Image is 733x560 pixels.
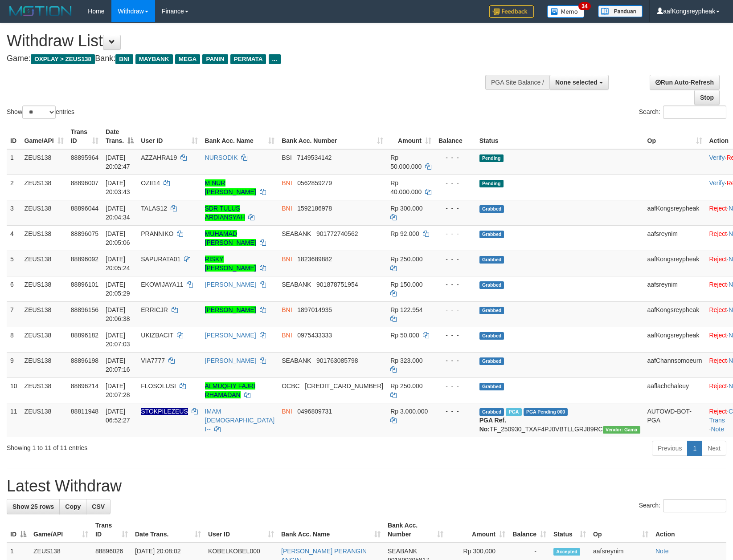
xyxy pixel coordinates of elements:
[71,205,98,212] span: 88896044
[7,499,60,514] a: Show 25 rows
[479,205,504,213] span: Grabbed
[438,280,472,289] div: - - -
[547,5,585,18] img: Button%20Memo.svg
[387,124,435,149] th: Amount: activate to sort column ascending
[709,408,727,415] a: Reject
[390,281,422,288] span: Rp 150.000
[652,441,688,456] a: Previous
[282,281,311,288] span: SEABANK
[644,403,706,437] td: AUTOWD-BOT-PGA
[650,75,720,90] a: Run Auto-Refresh
[479,180,504,187] span: Pending
[21,225,67,251] td: ZEUS138
[476,403,644,437] td: TF_250930_TXAF4PJ0VBTLLGRJ89RC
[92,503,105,510] span: CSV
[644,377,706,403] td: aaflachchaleuy
[590,517,652,543] th: Op: activate to sort column ascending
[549,75,609,90] button: None selected
[438,204,472,213] div: - - -
[71,230,98,237] span: 88896075
[131,517,205,543] th: Date Trans.: activate to sort column ascending
[205,517,278,543] th: User ID: activate to sort column ascending
[21,352,67,377] td: ZEUS138
[489,5,534,18] img: Feedback.jpg
[71,154,98,161] span: 88895964
[644,352,706,377] td: aafChannsomoeurn
[141,306,168,313] span: ERRICJR
[282,306,292,313] span: BNI
[297,408,332,415] span: Copy 0496809731 to clipboard
[7,200,21,225] td: 3
[106,230,130,246] span: [DATE] 20:05:06
[479,154,504,162] span: Pending
[141,256,180,263] span: SAPURATA01
[603,426,640,434] span: Vendor URL: https://trx31.1velocity.biz
[663,499,726,512] input: Search:
[7,225,21,251] td: 4
[316,230,358,237] span: Copy 901772740562 to clipboard
[282,256,292,263] span: BNI
[115,54,133,64] span: BNI
[390,205,422,212] span: Rp 300.000
[30,517,92,543] th: Game/API: activate to sort column ascending
[644,225,706,251] td: aafsreynim
[106,408,130,424] span: [DATE] 06:52:27
[709,205,727,212] a: Reject
[106,332,130,348] span: [DATE] 20:07:03
[639,499,726,512] label: Search:
[578,2,590,10] span: 34
[438,229,472,238] div: - - -
[205,205,245,221] a: SDR TULUS ARDIANSYAH
[59,499,86,514] a: Copy
[71,256,98,263] span: 88896092
[7,377,21,403] td: 10
[479,256,504,264] span: Grabbed
[305,382,383,390] span: Copy 693818140248 to clipboard
[282,332,292,339] span: BNI
[282,382,299,390] span: OCBC
[7,251,21,276] td: 5
[71,382,98,390] span: 88896214
[205,382,255,398] a: ALMUQFIY FAJRI RHAMADAN
[205,306,256,313] a: [PERSON_NAME]
[7,106,74,119] label: Show entries
[388,548,417,555] span: SEABANK
[141,230,173,237] span: PRANNIKO
[205,408,275,433] a: IMAM [DEMOGRAPHIC_DATA] I--
[67,124,102,149] th: Trans ID: activate to sort column ascending
[479,408,504,416] span: Grabbed
[282,205,292,212] span: BNI
[7,174,21,200] td: 2
[21,149,67,175] td: ZEUS138
[644,301,706,327] td: aafKongsreypheak
[12,503,54,510] span: Show 25 rows
[205,357,256,364] a: [PERSON_NAME]
[438,153,472,162] div: - - -
[106,382,130,398] span: [DATE] 20:07:28
[106,205,130,221] span: [DATE] 20:04:34
[7,440,299,452] div: Showing 1 to 11 of 11 entries
[509,517,550,543] th: Balance: activate to sort column ascending
[106,357,130,373] span: [DATE] 20:07:16
[106,179,130,195] span: [DATE] 20:03:43
[7,352,21,377] td: 9
[644,200,706,225] td: aafKongsreypheak
[86,499,111,514] a: CSV
[106,306,130,322] span: [DATE] 20:06:38
[390,408,428,415] span: Rp 3.000.000
[282,357,311,364] span: SEABANK
[71,357,98,364] span: 88896198
[663,106,726,119] input: Search:
[297,179,332,187] span: Copy 0562859279 to clipboard
[479,357,504,365] span: Grabbed
[205,179,256,195] a: M NUR [PERSON_NAME]
[71,281,98,288] span: 88896101
[282,154,292,161] span: BSI
[694,90,720,105] a: Stop
[709,154,725,161] a: Verify
[447,517,509,543] th: Amount: activate to sort column ascending
[205,332,256,339] a: [PERSON_NAME]
[553,548,580,556] span: Accepted
[71,179,98,187] span: 88896007
[106,154,130,170] span: [DATE] 20:02:47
